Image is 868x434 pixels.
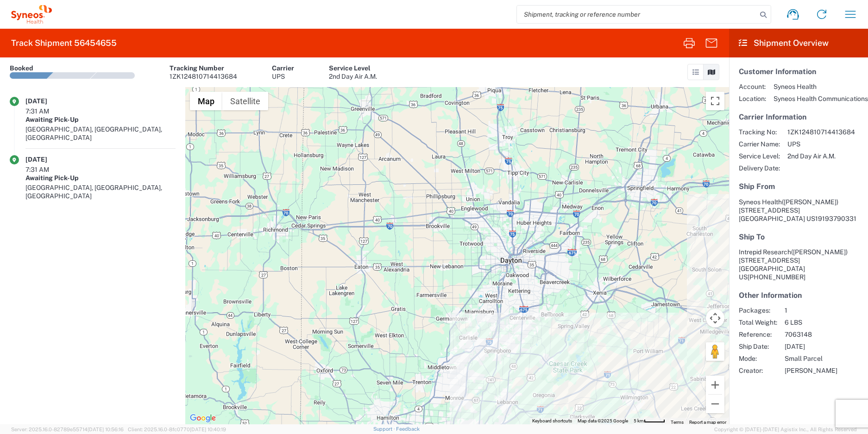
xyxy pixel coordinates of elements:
[815,215,856,222] span: 19193790331
[88,427,124,432] span: [DATE] 10:56:16
[739,366,777,375] span: Creator:
[748,273,805,281] span: [PHONE_NUMBER]
[329,64,377,72] div: Service Level
[396,426,420,432] a: Feedback
[706,376,724,394] button: Zoom in
[739,113,858,121] h5: Carrier Information
[706,395,724,413] button: Zoom out
[785,366,837,375] span: [PERSON_NAME]
[25,155,72,164] div: [DATE]
[739,198,858,223] address: [GEOGRAPHIC_DATA] US
[190,92,222,110] button: Show street map
[739,128,780,136] span: Tracking No:
[634,418,644,423] span: 5 km
[739,182,858,191] h5: Ship From
[373,426,396,432] a: Support
[578,418,628,423] span: Map data ©2025 Google
[739,330,777,339] span: Reference:
[785,318,837,327] span: 6 LBS
[706,309,724,327] button: Map camera controls
[739,164,780,172] span: Delivery Date:
[739,207,800,214] span: [STREET_ADDRESS]
[11,427,124,432] span: Server: 2025.16.0-82789e55714
[671,420,684,425] a: Terms
[714,425,857,434] span: Copyright © [DATE]-[DATE] Agistix Inc., All Rights Reserved
[706,92,724,110] button: Toggle fullscreen view
[739,140,780,148] span: Carrier Name:
[631,418,668,424] button: Map Scale: 5 km per 42 pixels
[785,306,837,314] span: 1
[739,354,777,363] span: Mode:
[739,342,777,351] span: Ship Date:
[25,107,72,115] div: 7:31 AM
[517,6,757,23] input: Shipment, tracking or reference number
[787,128,855,136] span: 1ZK124810714413684
[25,97,72,105] div: [DATE]
[739,233,858,241] h5: Ship To
[739,318,777,327] span: Total Weight:
[25,165,72,174] div: 7:31 AM
[791,248,848,256] span: ([PERSON_NAME])
[222,92,268,110] button: Show satellite imagery
[689,420,726,425] a: Report a map error
[739,67,858,76] h5: Customer Information
[188,412,218,424] img: Google
[729,29,868,57] header: Shipment Overview
[739,248,858,281] address: [GEOGRAPHIC_DATA] US
[272,72,294,81] div: UPS
[10,64,33,72] div: Booked
[787,140,855,148] span: UPS
[706,342,724,361] button: Drag Pegman onto the map to open Street View
[787,152,855,160] span: 2nd Day Air A.M.
[532,418,572,424] button: Keyboard shortcuts
[739,82,766,91] span: Account:
[25,174,176,182] div: Awaiting Pick-Up
[785,354,837,363] span: Small Parcel
[272,64,294,72] div: Carrier
[739,248,848,264] span: Intrepid Research [STREET_ADDRESS]
[190,427,226,432] span: [DATE] 10:40:19
[782,198,838,206] span: ([PERSON_NAME])
[739,291,858,300] h5: Other Information
[739,306,777,314] span: Packages:
[785,342,837,351] span: [DATE]
[25,115,176,124] div: Awaiting Pick-Up
[170,64,237,72] div: Tracking Number
[170,72,237,81] div: 1ZK124810714413684
[739,198,782,206] span: Syneos Health
[739,152,780,160] span: Service Level:
[739,94,766,103] span: Location:
[188,412,218,424] a: Open this area in Google Maps (opens a new window)
[128,427,226,432] span: Client: 2025.16.0-8fc0770
[25,183,176,200] div: [GEOGRAPHIC_DATA], [GEOGRAPHIC_DATA], [GEOGRAPHIC_DATA]
[11,38,117,49] h2: Track Shipment 56454655
[785,330,837,339] span: 7063148
[25,125,176,142] div: [GEOGRAPHIC_DATA], [GEOGRAPHIC_DATA], [GEOGRAPHIC_DATA]
[329,72,377,81] div: 2nd Day Air A.M.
